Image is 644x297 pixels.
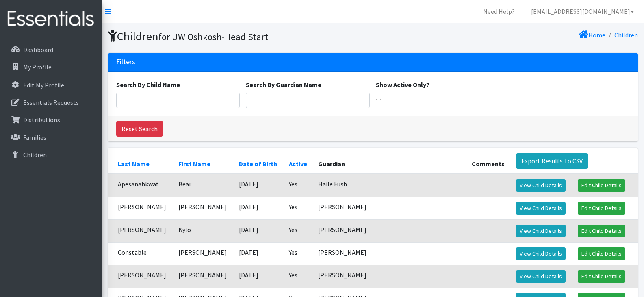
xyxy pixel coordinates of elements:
[284,219,313,242] td: Yes
[158,31,268,43] small: for UW Oshkosh-Head Start
[23,63,52,71] p: My Profile
[173,242,234,265] td: [PERSON_NAME]
[578,270,625,283] a: Edit Child Details
[108,174,173,197] td: Apesanahkwat
[516,225,566,237] a: View Child Details
[173,174,234,197] td: Bear
[234,242,284,265] td: [DATE]
[108,219,173,242] td: [PERSON_NAME]
[313,148,467,174] th: Guardian
[3,94,98,111] a: Essentials Requests
[108,265,173,288] td: [PERSON_NAME]
[578,179,625,192] a: Edit Child Details
[173,265,234,288] td: [PERSON_NAME]
[289,160,307,168] a: Active
[234,197,284,219] td: [DATE]
[579,31,605,39] a: Home
[467,148,511,174] th: Comments
[516,202,566,215] a: View Child Details
[376,80,429,89] label: Show Active Only?
[108,197,173,219] td: [PERSON_NAME]
[3,112,98,128] a: Distributions
[516,153,588,169] a: Export Results To CSV
[234,265,284,288] td: [DATE]
[116,121,163,137] a: Reset Search
[516,270,566,283] a: View Child Details
[246,80,321,89] label: Search By Guardian Name
[3,41,98,58] a: Dashboard
[234,174,284,197] td: [DATE]
[178,160,210,168] a: First Name
[3,129,98,145] a: Families
[116,58,135,66] h3: Filters
[313,219,467,242] td: [PERSON_NAME]
[23,116,60,124] p: Distributions
[23,81,64,89] p: Edit My Profile
[516,247,566,260] a: View Child Details
[284,174,313,197] td: Yes
[234,219,284,242] td: [DATE]
[284,242,313,265] td: Yes
[578,247,625,260] a: Edit Child Details
[284,265,313,288] td: Yes
[313,242,467,265] td: [PERSON_NAME]
[3,5,98,33] img: HumanEssentials
[23,98,79,106] p: Essentials Requests
[614,31,638,39] a: Children
[118,160,150,168] a: Last Name
[516,179,566,192] a: View Child Details
[313,265,467,288] td: [PERSON_NAME]
[578,202,625,215] a: Edit Child Details
[284,197,313,219] td: Yes
[3,147,98,163] a: Children
[313,197,467,219] td: [PERSON_NAME]
[108,29,370,43] h1: Children
[116,80,180,89] label: Search By Child Name
[239,160,277,168] a: Date of Birth
[173,219,234,242] td: Kylo
[3,77,98,93] a: Edit My Profile
[23,46,53,54] p: Dashboard
[578,225,625,237] a: Edit Child Details
[313,174,467,197] td: Haile Fush
[3,59,98,75] a: My Profile
[108,242,173,265] td: Constable
[477,3,521,20] a: Need Help?
[173,197,234,219] td: [PERSON_NAME]
[23,133,46,141] p: Families
[23,151,47,159] p: Children
[525,3,641,20] a: [EMAIL_ADDRESS][DOMAIN_NAME]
